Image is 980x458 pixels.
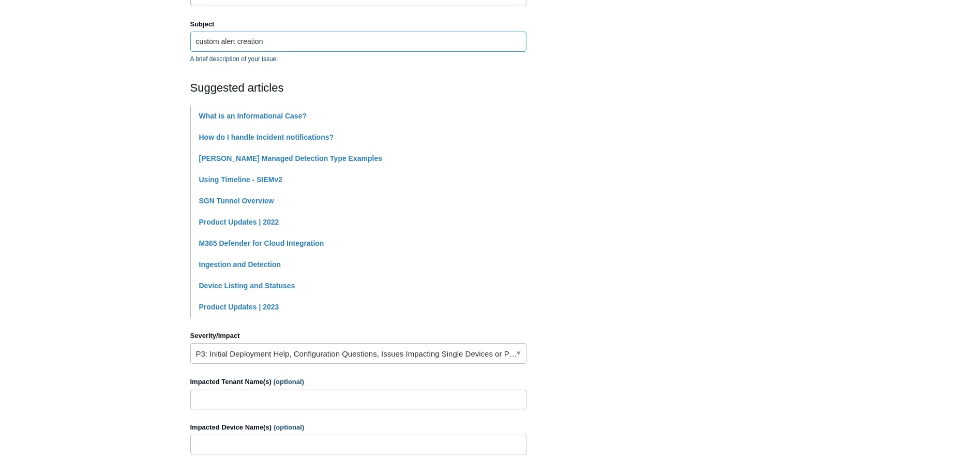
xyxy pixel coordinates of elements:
a: Product Updates | 2022 [199,218,279,226]
a: P3: Initial Deployment Help, Configuration Questions, Issues Impacting Single Devices or Past Out... [190,343,526,364]
a: Using Timeline - SIEMv2 [199,175,283,184]
a: Device Listing and Statuses [199,282,295,290]
a: M365 Defender for Cloud Integration [199,239,324,247]
a: Ingestion and Detection [199,260,281,269]
label: Impacted Tenant Name(s) [190,377,526,387]
h2: Suggested articles [190,79,526,96]
span: (optional) [274,423,304,431]
label: Subject [190,19,526,29]
label: Severity/Impact [190,331,526,341]
a: [PERSON_NAME] Managed Detection Type Examples [199,154,382,162]
p: A brief description of your issue. [190,54,526,64]
a: Product Updates | 2023 [199,303,279,311]
a: SGN Tunnel Overview [199,197,274,205]
a: How do I handle Incident notifications? [199,133,334,141]
label: Impacted Device Name(s) [190,422,526,433]
span: (optional) [274,378,304,386]
a: What is an Informational Case? [199,112,307,120]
